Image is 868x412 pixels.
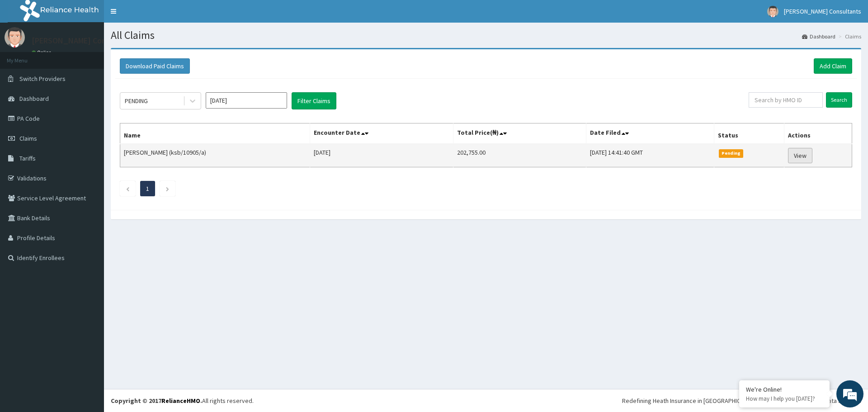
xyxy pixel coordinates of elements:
strong: Copyright © 2017 . [111,397,202,405]
span: Claims [19,134,37,142]
span: [PERSON_NAME] Consultants [784,7,861,15]
div: PENDING [125,96,148,105]
img: User Image [767,6,778,17]
p: [PERSON_NAME] Consultants [32,37,136,45]
input: Search [826,92,852,108]
td: [PERSON_NAME] (ksb/10905/a) [120,144,310,167]
input: Select Month and Year [206,92,287,109]
h1: All Claims [111,29,861,41]
span: Pending [719,149,744,157]
a: Next page [165,185,170,193]
td: [DATE] 14:41:40 GMT [586,144,714,167]
th: Total Price(₦) [453,123,586,144]
a: Page 1 is your current page [146,185,149,193]
a: RelianceHMO [161,397,200,405]
a: Previous page [126,185,130,193]
div: We're Online! [746,385,823,393]
a: Dashboard [802,33,835,40]
td: 202,755.00 [453,144,586,167]
th: Actions [784,123,852,144]
span: Switch Providers [19,75,66,83]
img: User Image [5,27,25,47]
li: Claims [836,33,861,40]
th: Encounter Date [310,123,453,144]
span: Tariffs [19,154,36,162]
td: [DATE] [310,144,453,167]
th: Status [714,123,784,144]
a: Online [32,49,53,56]
div: Redefining Heath Insurance in [GEOGRAPHIC_DATA] using Telemedicine and Data Science! [622,396,861,405]
p: How may I help you today? [746,395,823,403]
input: Search by HMO ID [749,92,823,108]
a: View [788,148,812,163]
button: Download Paid Claims [120,58,190,74]
th: Name [120,123,310,144]
span: Dashboard [19,95,49,103]
th: Date Filed [586,123,714,144]
a: Add Claim [814,58,852,74]
footer: All rights reserved. [104,389,868,412]
button: Filter Claims [292,92,336,109]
